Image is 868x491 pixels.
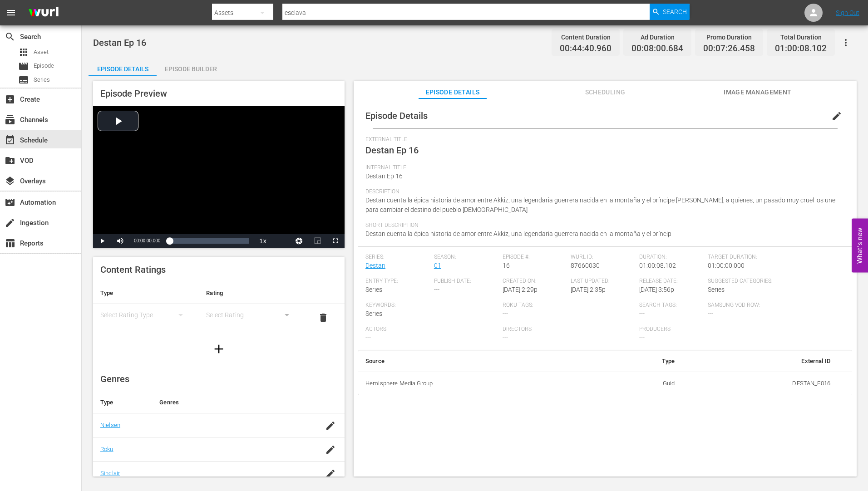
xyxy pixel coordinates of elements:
[18,74,29,85] span: Series
[682,372,838,395] td: DESTAN_E016
[93,282,345,332] table: simple table
[775,31,827,44] div: Total Duration
[365,262,385,269] a: Destan
[5,155,15,166] span: VOD
[434,254,498,261] span: Season:
[254,234,272,248] button: Playback Rate
[708,278,840,285] span: Suggested Categories:
[708,286,725,293] span: Series
[93,282,199,304] th: Type
[365,145,419,156] span: Destan Ep 16
[89,58,157,80] div: Episode Details
[365,188,840,196] span: Description
[365,222,840,229] span: Short Description
[157,58,225,76] button: Episode Builder
[34,48,49,57] span: Asset
[290,234,308,248] button: Jump To Time
[503,334,508,341] span: ---
[434,286,439,293] span: ---
[831,111,842,122] span: edit
[560,31,612,44] div: Content Duration
[639,302,703,309] span: Search Tags:
[639,254,703,261] span: Duration:
[682,350,838,372] th: External ID
[650,4,690,20] button: Search
[365,326,498,333] span: Actors
[639,286,674,293] span: [DATE] 3:56p
[34,75,50,84] span: Series
[703,44,755,54] span: 00:07:26.458
[601,350,682,372] th: Type
[631,44,683,54] span: 00:08:00.684
[639,334,645,341] span: ---
[89,58,157,76] button: Episode Details
[601,372,682,395] td: Guid
[152,392,316,413] th: Genres
[571,87,639,98] span: Scheduling
[326,234,345,248] button: Fullscreen
[5,217,15,228] span: Ingestion
[503,278,567,285] span: Created On:
[100,373,129,384] span: Genres
[318,312,329,323] span: delete
[93,106,345,248] div: Video Player
[365,136,840,143] span: External Title
[100,470,120,476] a: Sinclair
[358,350,852,396] table: simple table
[365,196,835,213] span: Destan cuenta la épica historia de amor entre Akkiz, una legendaria guerrera nacida en la montaña...
[703,31,755,44] div: Promo Duration
[5,31,15,42] span: Search
[434,262,441,269] a: 01
[365,310,382,317] span: Series
[836,9,859,16] a: Sign Out
[111,234,129,248] button: Mute
[365,254,429,261] span: Series:
[100,264,166,275] span: Content Ratings
[5,135,15,146] span: Schedule
[365,286,382,293] span: Series
[365,164,840,172] span: Internal Title
[503,310,508,317] span: ---
[365,172,403,180] span: Destan Ep 16
[22,2,65,24] img: ans4CAIJ8jUAAAAAAAAAAAAAAAAAAAAAAAAgQb4GAAAAAAAAAAAAAAAAAAAAAAAAJMjXAAAAAAAAAAAAAAAAAAAAAAAAgAT5G...
[571,286,606,293] span: [DATE] 2:35p
[5,114,15,125] span: Channels
[571,262,600,269] span: 87660030
[419,87,487,98] span: Episode Details
[100,422,120,428] a: Nielsen
[18,61,29,72] span: Episode
[169,238,249,244] div: Progress Bar
[365,334,371,341] span: ---
[100,446,113,452] a: Roku
[365,230,671,237] span: Destan cuenta la épica historia de amor entre Akkiz, una legendaria guerrera nacida en la montaña...
[571,254,635,261] span: Wurl ID:
[560,44,612,54] span: 00:44:40.960
[308,234,326,248] button: Picture-in-Picture
[365,302,498,309] span: Keywords:
[724,87,792,98] span: Image Management
[358,372,601,395] th: Hemisphere Media Group
[631,31,683,44] div: Ad Duration
[639,310,645,317] span: ---
[571,278,635,285] span: Last Updated:
[134,238,160,243] span: 00:00:00.000
[34,61,54,70] span: Episode
[5,7,16,18] span: menu
[503,302,635,309] span: Roku Tags:
[708,302,772,309] span: Samsung VOD Row:
[639,326,772,333] span: Producers
[852,219,868,273] button: Open Feedback Widget
[312,307,334,329] button: delete
[365,110,428,121] span: Episode Details
[93,234,111,248] button: Play
[663,4,687,20] span: Search
[826,105,848,127] button: edit
[775,44,827,54] span: 01:00:08.102
[5,94,15,105] span: Create
[503,262,510,269] span: 16
[639,278,703,285] span: Release Date:
[365,278,429,285] span: Entry Type:
[708,254,840,261] span: Target Duration:
[639,262,676,269] span: 01:00:08.102
[18,47,29,58] span: Asset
